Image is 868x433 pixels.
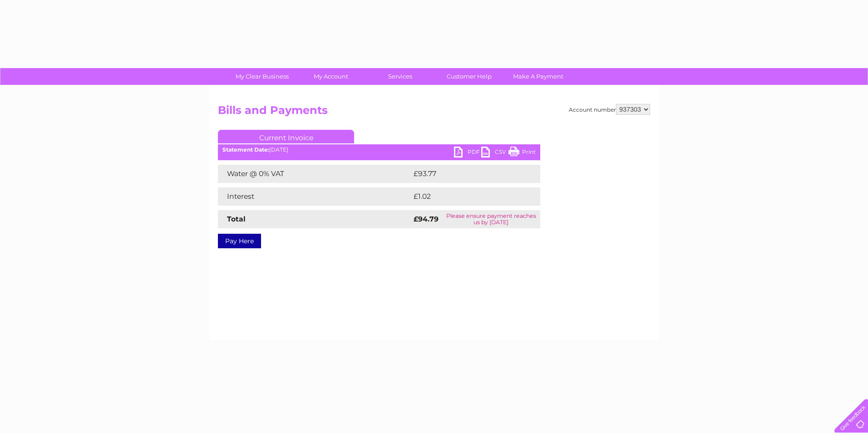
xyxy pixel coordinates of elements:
td: £93.77 [411,165,522,183]
a: Pay Here [218,234,261,248]
a: Print [508,147,536,160]
td: Interest [218,187,411,206]
div: [DATE] [218,147,540,153]
a: My Account [294,68,369,85]
td: Please ensure payment reaches us by [DATE] [442,210,540,228]
a: Customer Help [432,68,507,85]
a: Services [363,68,438,85]
strong: Total [227,215,246,223]
h2: Bills and Payments [218,104,650,121]
div: Account number [569,104,650,115]
td: £1.02 [411,187,518,206]
a: CSV [481,147,508,160]
a: Make A Payment [501,68,576,85]
a: PDF [454,147,481,160]
td: Water @ 0% VAT [218,165,411,183]
strong: £94.79 [414,215,439,223]
a: My Clear Business [225,68,300,85]
a: Current Invoice [218,130,354,143]
b: Statement Date: [222,146,269,153]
